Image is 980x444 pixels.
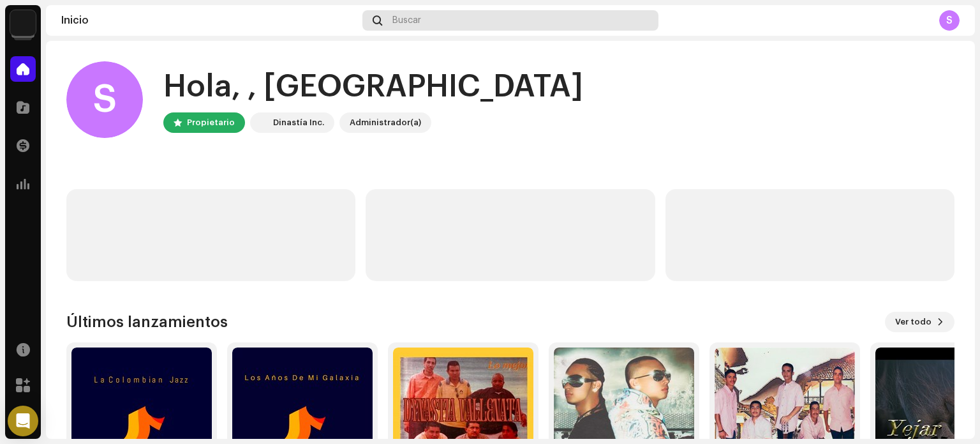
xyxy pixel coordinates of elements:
[163,66,583,107] div: Hola, , [GEOGRAPHIC_DATA]
[392,15,421,26] span: Buscar
[61,15,357,26] div: Inicio
[10,10,36,36] img: 48257be4-38e1-423f-bf03-81300282f8d9
[187,115,235,130] div: Propietario
[273,115,324,130] div: Dinastía Inc.
[8,406,38,436] div: Open Intercom Messenger
[939,10,960,31] div: S
[350,115,421,130] div: Administrador(a)
[885,312,954,332] button: Ver todo
[895,309,932,335] span: Ver todo
[66,61,143,138] div: S
[66,312,228,332] h3: Últimos lanzamientos
[253,115,268,130] img: 48257be4-38e1-423f-bf03-81300282f8d9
